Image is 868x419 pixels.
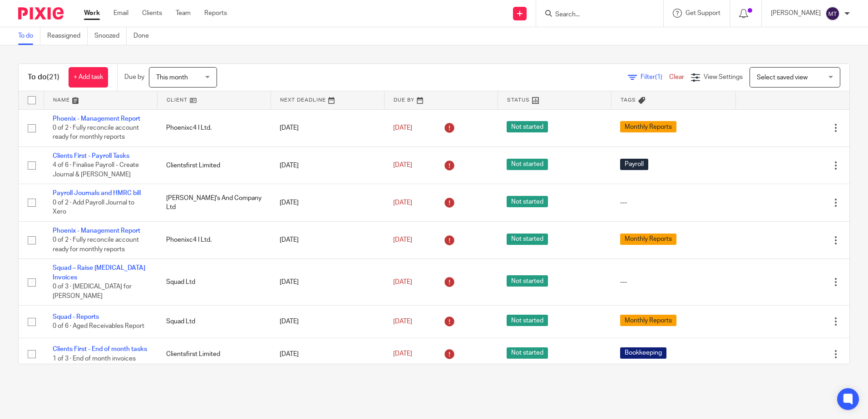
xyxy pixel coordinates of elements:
span: 0 of 6 · Aged Receivables Report [53,323,144,330]
a: To do [18,27,40,45]
span: 0 of 2 · Add Payroll Journal to Xero [53,200,134,215]
a: Team [176,9,191,18]
span: Not started [507,159,548,170]
a: Squad - Reports [53,314,99,320]
a: Clear [669,74,684,80]
span: 0 of 2 · Fully reconcile account ready for monthly reports [53,237,139,253]
a: Done [133,27,156,45]
span: Not started [507,347,548,359]
td: Phoenixc4 I Ltd. [157,221,271,258]
span: Not started [507,196,548,207]
h1: To do [28,73,59,82]
div: --- [620,278,727,287]
td: [DATE] [271,184,384,221]
span: Monthly Reports [620,121,676,132]
td: Phoenixc4 I Ltd. [157,109,271,146]
td: [DATE] [271,338,384,370]
span: View Settings [704,74,743,80]
a: Clients [142,9,162,18]
td: [DATE] [271,306,384,338]
td: [PERSON_NAME]'s And Company Ltd [157,184,271,221]
td: [DATE] [271,259,384,306]
span: Payroll [620,159,648,170]
a: Work [84,9,100,18]
span: Bookkeeping [620,347,666,359]
span: Filter [641,74,669,80]
a: Phoenix - Management Report [53,116,140,122]
span: 4 of 6 · Finalise Payroll - Create Journal & [PERSON_NAME] [53,162,139,178]
input: Search [554,11,636,19]
div: --- [620,198,727,207]
span: This month [156,74,188,81]
a: Clients First - End of month tasks [53,346,147,352]
span: [DATE] [393,162,412,169]
span: Monthly Reports [620,234,676,245]
td: Squad Ltd [157,259,271,306]
span: [DATE] [393,318,412,325]
span: 0 of 3 · [MEDICAL_DATA] for [PERSON_NAME] [53,283,132,299]
p: Due by [124,73,144,82]
span: 1 of 3 · End of month invoices [53,356,136,362]
a: Reassigned [47,27,88,45]
span: (21) [47,73,59,81]
a: + Add task [69,67,108,88]
span: [DATE] [393,125,412,131]
a: Squad – Raise [MEDICAL_DATA] Invoices [53,265,145,280]
span: [DATE] [393,237,412,243]
span: [DATE] [393,351,412,357]
td: [DATE] [271,109,384,146]
td: Squad Ltd [157,306,271,338]
span: Not started [507,121,548,132]
span: Tags [621,97,636,102]
td: [DATE] [271,146,384,184]
a: Clients First - Payroll Tasks [53,153,129,159]
span: [DATE] [393,279,412,285]
span: Get Support [686,10,720,16]
td: Clientsfirst Limited [157,338,271,370]
span: [DATE] [393,200,412,206]
a: Reports [204,9,227,18]
span: Not started [507,275,548,287]
a: Phoenix - Management Report [53,228,140,234]
span: Monthly Reports [620,315,676,326]
span: Not started [507,315,548,326]
td: [DATE] [271,221,384,258]
span: 0 of 2 · Fully reconcile account ready for monthly reports [53,125,139,141]
p: [PERSON_NAME] [771,9,821,18]
span: (1) [655,74,662,80]
img: Pixie [18,7,64,19]
a: Payroll Journals and HMRC bill [53,190,141,196]
span: Select saved view [757,74,808,81]
td: Clientsfirst Limited [157,146,271,184]
img: svg%3E [825,6,840,21]
span: Not started [507,234,548,245]
a: Email [113,9,128,18]
a: Snoozed [94,27,127,45]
